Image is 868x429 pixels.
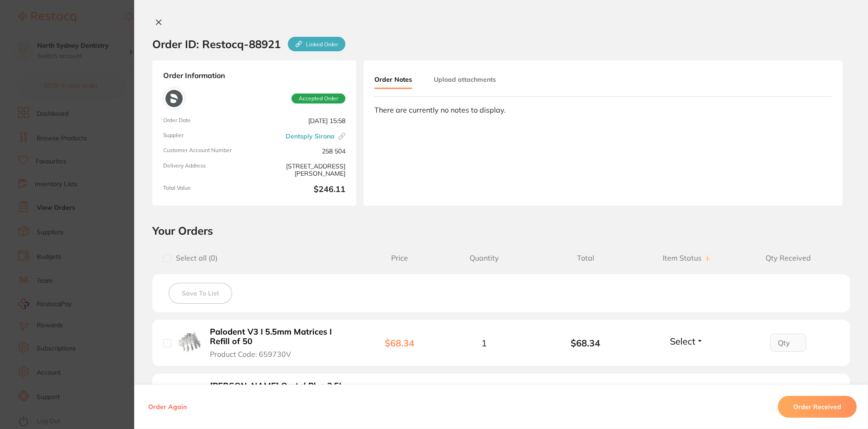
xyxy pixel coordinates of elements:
b: $68.34 [535,338,636,348]
b: [PERSON_NAME] Orotol Plus 2.5L Bottle – Daily Suction Cleaner [210,381,350,400]
button: Order Received [778,396,857,418]
div: There are currently no notes to display. [374,106,832,114]
span: Accepted Order [291,94,345,104]
span: Customer Account Number [163,147,251,155]
b: Palodent V3 I 5.5mm Matrices I Refill of 50 [210,327,350,346]
span: Select all ( 0 ) [171,254,218,262]
p: Linked Order [306,41,338,48]
span: Select [670,335,695,347]
a: Dentsply Sirona [286,133,335,140]
span: [DATE] 15:58 [258,117,345,125]
button: Palodent V3 I 5.5mm Matrices I Refill of 50 Product Code: 659730V [207,327,353,359]
span: Supplier [163,132,251,140]
span: Order Date [163,117,251,125]
span: Qty Received [737,254,839,262]
span: Item Status [636,254,738,262]
span: Price [366,254,433,262]
b: $68.34 [385,337,414,349]
strong: Order Information [163,71,345,80]
span: 258 504 [258,147,345,155]
button: Order Again [145,403,189,411]
h2: Your Orders [152,224,850,237]
span: Quantity [433,254,535,262]
span: Total [535,254,636,262]
span: 1 [481,338,487,348]
b: $246.11 [258,185,345,195]
button: Upload attachments [434,71,496,88]
span: Delivery Address [163,163,251,178]
span: [STREET_ADDRESS][PERSON_NAME] [258,163,345,178]
button: Order Notes [374,71,412,89]
input: Qty [770,334,806,352]
button: Select [667,335,706,347]
span: Product Code: 659730V [210,350,291,358]
span: Total Value [163,185,251,195]
button: [PERSON_NAME] Orotol Plus 2.5L Bottle – Daily Suction Cleaner Product Code: DURROROTOLPLUS [207,381,353,413]
img: Palodent V3 I 5.5mm Matrices I Refill of 50 [178,331,200,353]
h2: Order ID: Restocq- 88921 [152,37,345,51]
img: Dentsply Sirona [165,90,183,107]
button: Save To List [169,283,232,304]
